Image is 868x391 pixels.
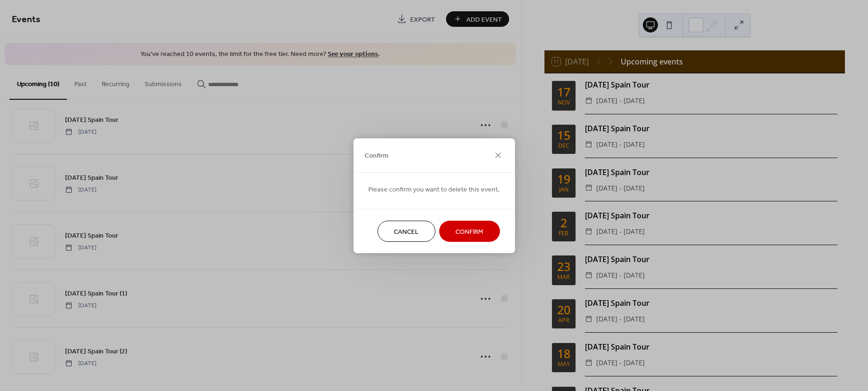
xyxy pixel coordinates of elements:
button: Cancel [377,221,435,242]
span: Cancel [394,227,419,237]
span: Please confirm you want to delete this event. [368,184,500,194]
button: Confirm [439,221,500,242]
span: Confirm [455,227,483,237]
span: Confirm [365,151,389,161]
